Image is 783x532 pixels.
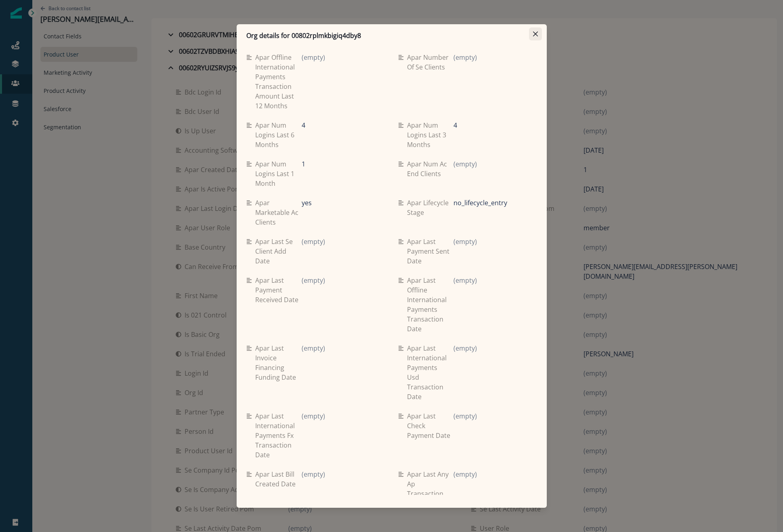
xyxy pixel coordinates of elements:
[407,120,454,149] p: Apar num logins last 3 months
[255,275,302,305] p: Apar last payment received date
[453,53,477,62] p: (empty)
[302,159,305,169] p: 1
[302,120,305,130] p: 4
[255,411,302,460] p: Apar last international payments fx transaction date
[255,343,302,382] p: Apar last invoice financing funding date
[453,411,477,421] p: (empty)
[453,343,477,353] p: (empty)
[255,53,302,111] p: Apar offline international payments transaction amount last 12 months
[407,53,454,72] p: Apar number of se clients
[407,469,454,508] p: Apar last any ap transaction date
[302,411,325,421] p: (empty)
[255,120,302,149] p: Apar num logins last 6 months
[407,198,454,217] p: Apar lifecycle stage
[255,237,302,266] p: Apar last se client add date
[407,343,454,402] p: Apar last international payments usd transaction date
[302,469,325,479] p: (empty)
[246,31,361,40] p: Org details for 00802rplmkbigiq4dby8
[255,159,302,188] p: Apar num logins last 1 month
[302,53,325,62] p: (empty)
[407,237,454,266] p: Apar last payment sent date
[302,275,325,285] p: (empty)
[453,159,477,169] p: (empty)
[255,469,302,489] p: Apar last bill created date
[529,27,542,40] button: Close
[453,469,477,479] p: (empty)
[453,120,457,130] p: 4
[302,198,312,208] p: yes
[407,411,454,440] p: Apar last check payment date
[407,159,454,179] p: Apar num ac end clients
[255,198,302,227] p: Apar marketable ac clients
[453,198,507,208] p: no_lifecycle_entry
[302,343,325,353] p: (empty)
[302,237,325,246] p: (empty)
[453,275,477,285] p: (empty)
[453,237,477,246] p: (empty)
[407,275,454,334] p: Apar last offline international payments transaction date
